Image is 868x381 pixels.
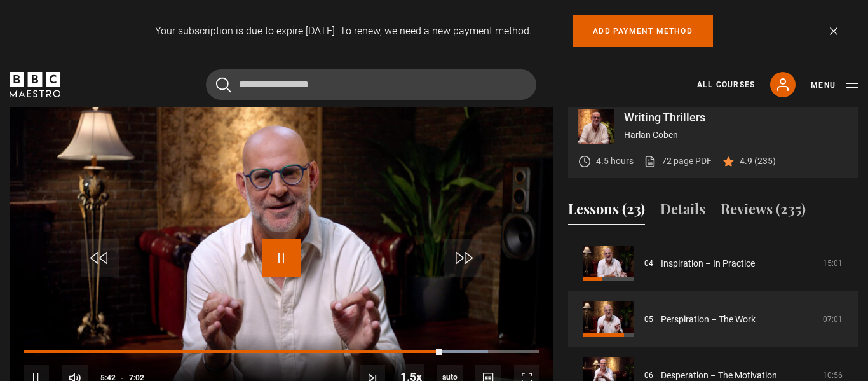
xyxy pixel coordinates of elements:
p: Writing Thrillers [624,112,848,123]
p: 4.5 hours [596,155,634,168]
a: Inspiration – In Practice [661,257,755,270]
p: Harlan Coben [624,128,848,142]
a: All Courses [697,79,755,90]
button: Reviews (235) [721,198,806,225]
button: Toggle navigation [811,79,858,92]
input: Search [206,69,536,100]
a: 72 page PDF [644,155,712,168]
div: Progress Bar [24,350,539,353]
svg: BBC Maestro [10,72,60,97]
p: Your subscription is due to expire [DATE]. To renew, we need a new payment method. [155,24,532,39]
a: Add payment method [573,15,713,47]
button: Lessons (23) [568,198,645,225]
p: 4.9 (235) [740,155,776,168]
button: Submit the search query [216,77,231,93]
a: Perspiration – The Work [661,313,756,326]
button: Details [660,198,705,225]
